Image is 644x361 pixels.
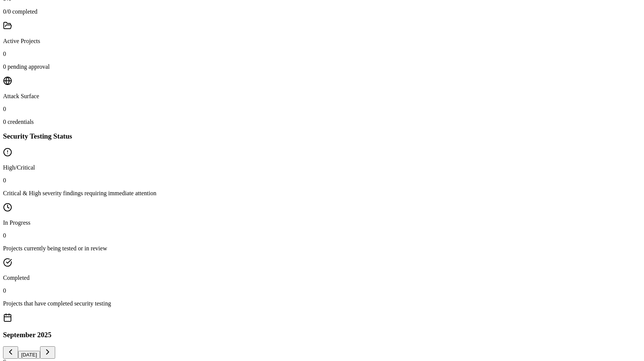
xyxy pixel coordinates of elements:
[3,63,641,70] p: 0 pending approval
[3,331,641,339] h3: September 2025
[3,51,641,57] p: 0
[18,351,40,359] button: Go to today
[3,164,641,171] p: High/Critical
[3,8,641,15] p: 0/0 completed
[40,346,55,359] button: Next month
[3,119,641,125] p: 0 credentials
[3,275,641,281] p: Completed
[3,346,18,359] button: Previous month
[3,300,641,307] p: Projects that have completed security testing
[3,232,641,239] p: 0
[3,106,641,113] p: 0
[3,287,641,294] p: 0
[3,219,641,226] p: In Progress
[3,245,641,252] p: Projects currently being tested or in review
[3,190,641,197] p: Critical & High severity findings requiring immediate attention
[3,132,641,140] h3: Security Testing Status
[3,177,641,184] p: 0
[3,38,641,45] p: Active Projects
[3,93,641,100] p: Attack Surface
